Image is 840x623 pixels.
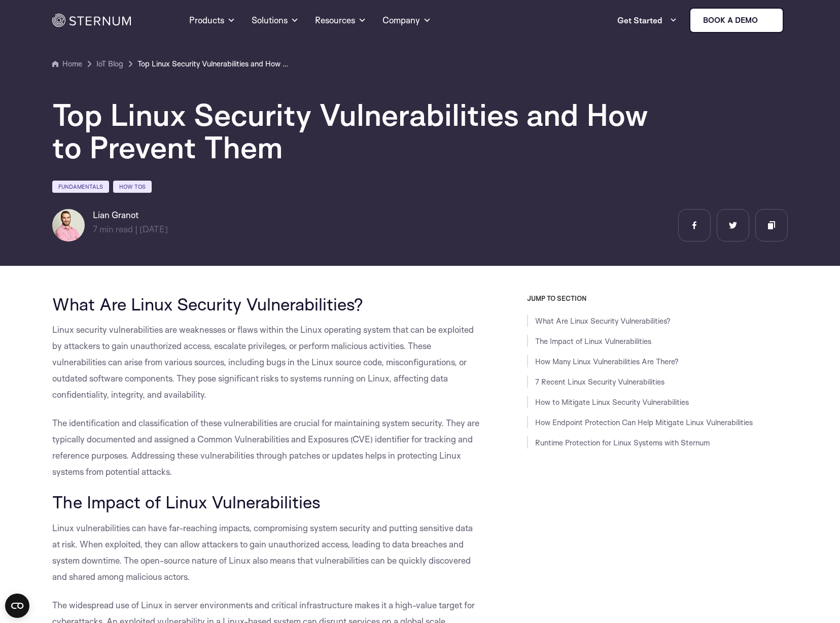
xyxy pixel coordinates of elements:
a: How Endpoint Protection Can Help Mitigate Linux Vulnerabilities [535,418,753,427]
a: Products [189,2,235,39]
a: Top Linux Security Vulnerabilities and How to Prevent Them [137,58,290,70]
a: Fundamentals [52,181,109,193]
a: Company [382,2,431,39]
span: min read | [93,224,137,234]
span: Linux security vulnerabilities are weaknesses or flaws within the Linux operating system that can... [52,324,474,400]
a: Home [52,58,82,70]
a: 7 Recent Linux Security Vulnerabilities [535,377,664,387]
button: Open CMP widget [5,594,29,618]
img: sternum iot [762,16,770,24]
a: How Many Linux Vulnerabilities Are There? [535,357,679,366]
a: How to Mitigate Linux Security Vulnerabilities [535,397,689,407]
a: Book a demo [689,8,784,33]
a: The Impact of Linux Vulnerabilities [535,336,651,346]
img: Lian Granot [52,209,85,241]
a: Resources [315,2,366,39]
a: Solutions [252,2,299,39]
h3: JUMP TO SECTION [527,294,788,302]
h6: Lian Granot [93,209,168,221]
a: Runtime Protection for Linux Systems with Sternum [535,438,710,447]
span: What Are Linux Security Vulnerabilities? [52,293,363,315]
span: 7 [93,224,97,234]
a: Get Started [617,10,677,30]
span: The identification and classification of these vulnerabilities are crucial for maintaining system... [52,418,479,477]
a: IoT Blog [96,58,123,70]
h1: Top Linux Security Vulnerabilities and How to Prevent Them [52,98,661,163]
span: The Impact of Linux Vulnerabilities [52,491,321,512]
span: Linux vulnerabilities can have far-reaching impacts, compromising system security and putting sen... [52,523,473,582]
a: What Are Linux Security Vulnerabilities? [535,316,671,326]
a: How Tos [113,181,152,193]
span: [DATE] [139,224,168,234]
